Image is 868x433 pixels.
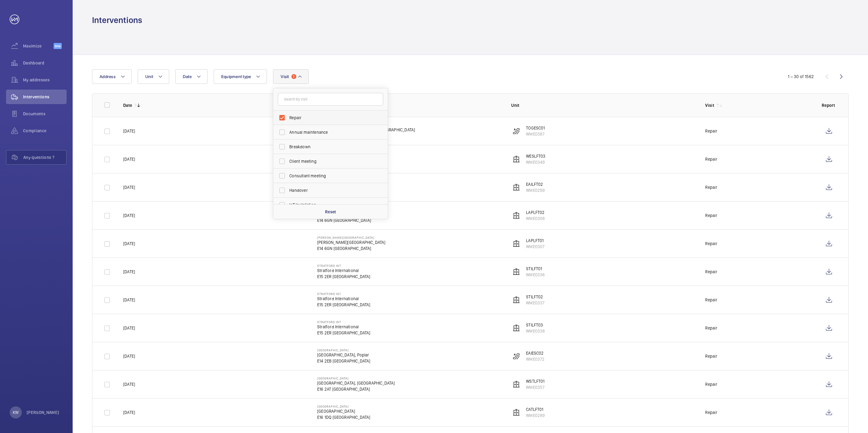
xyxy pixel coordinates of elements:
[123,381,135,387] p: [DATE]
[513,353,520,360] img: escalator.svg
[513,212,520,219] img: elevator.svg
[100,74,116,79] span: Address
[705,184,717,190] div: Repair
[705,102,714,108] p: Visit
[317,102,501,108] p: Address
[317,405,370,408] p: [GEOGRAPHIC_DATA]
[705,409,717,415] div: Repair
[289,129,373,135] span: Annual maintenance
[291,74,296,79] span: 1
[317,302,370,308] p: E15 2ER [GEOGRAPHIC_DATA]
[526,209,545,215] p: LAPLFT02
[13,409,18,415] p: KW
[526,131,545,137] p: WME0387
[289,144,373,150] span: Breakdown
[317,320,370,324] p: Stratford int
[214,69,267,84] button: Equipment type
[526,238,544,244] p: LAPLFT01
[123,353,135,359] p: [DATE]
[526,294,544,300] p: STILFT02
[705,269,717,275] div: Repair
[513,127,520,135] img: escalator.svg
[123,102,132,108] p: Date
[526,159,545,165] p: WME0349
[526,350,544,356] p: EAIESC02
[705,156,717,162] div: Repair
[317,386,395,392] p: E16 2AT [GEOGRAPHIC_DATA]
[289,158,373,164] span: Client meeting
[705,353,717,359] div: Repair
[526,378,544,384] p: WSTLFT01
[123,297,135,303] p: [DATE]
[705,325,717,331] div: Repair
[513,156,520,163] img: elevator.svg
[526,406,545,412] p: CATLFT01
[325,209,336,215] p: Reset
[526,266,545,272] p: STILFT01
[317,348,370,352] p: [GEOGRAPHIC_DATA]
[278,93,383,106] input: Search by visit
[526,356,544,362] p: WME0372
[175,69,208,84] button: Date
[317,236,385,239] p: [PERSON_NAME][GEOGRAPHIC_DATA]
[273,69,308,84] button: Visit1
[123,212,135,218] p: [DATE]
[317,324,370,330] p: Stratford International
[317,245,385,251] p: E14 6GN [GEOGRAPHIC_DATA]
[705,128,717,134] div: Repair
[23,128,67,134] span: Compliance
[317,380,395,386] p: [GEOGRAPHIC_DATA], [GEOGRAPHIC_DATA]
[92,15,142,26] h1: Interventions
[23,60,67,66] span: Dashboard
[123,184,135,190] p: [DATE]
[317,330,370,336] p: E15 2ER [GEOGRAPHIC_DATA]
[281,74,289,79] span: Visit
[513,268,520,275] img: elevator.svg
[317,264,370,267] p: Stratford int
[23,94,67,100] span: Interventions
[123,241,135,247] p: [DATE]
[123,269,135,275] p: [DATE]
[526,300,544,306] p: WME0337
[23,77,67,83] span: My addresses
[513,324,520,332] img: elevator.svg
[92,69,132,84] button: Address
[27,409,59,415] p: [PERSON_NAME]
[526,187,545,193] p: WME0299
[526,244,544,250] p: WME0307
[513,296,520,303] img: elevator.svg
[23,111,67,117] span: Documents
[123,128,135,134] p: [DATE]
[317,358,370,364] p: E14 2EB [GEOGRAPHIC_DATA]
[317,414,370,420] p: E16 1DQ [GEOGRAPHIC_DATA]
[317,239,385,245] p: [PERSON_NAME][GEOGRAPHIC_DATA]
[526,322,545,328] p: STILFT03
[289,173,373,179] span: Consultant meeting
[822,102,836,108] p: Report
[317,376,395,380] p: [GEOGRAPHIC_DATA]
[54,43,62,49] span: Beta
[221,74,251,79] span: Equipment type
[317,408,370,414] p: [GEOGRAPHIC_DATA]
[317,217,385,223] p: E14 6GN [GEOGRAPHIC_DATA]
[123,409,135,415] p: [DATE]
[513,184,520,191] img: elevator.svg
[23,154,66,160] span: Any questions ?
[145,74,153,79] span: Unit
[526,328,545,334] p: WME0338
[289,115,373,121] span: Repair
[705,381,717,387] div: Repair
[513,409,520,416] img: elevator.svg
[138,69,169,84] button: Unit
[513,240,520,247] img: elevator.svg
[23,43,54,49] span: Maximize
[526,125,545,131] p: TOGESC01
[123,325,135,331] p: [DATE]
[526,384,544,390] p: WME0357
[317,274,370,280] p: E15 2ER [GEOGRAPHIC_DATA]
[317,296,370,302] p: Stratford International
[513,381,520,388] img: elevator.svg
[289,202,373,208] span: IoT Installation
[526,181,545,187] p: EAILFT02
[526,412,545,418] p: WME0289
